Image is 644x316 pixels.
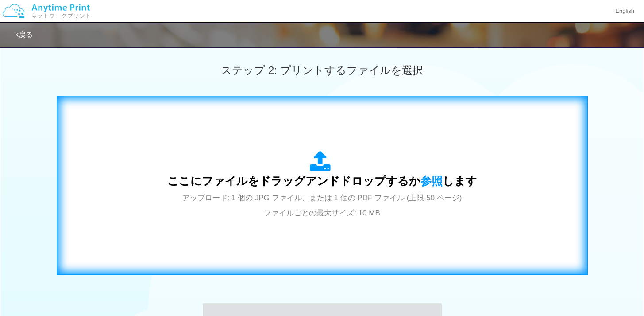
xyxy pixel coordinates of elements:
[16,31,33,39] a: 戻る
[221,64,423,76] span: ステップ 2: プリントするファイルを選択
[167,175,477,187] span: ここにファイルをドラッグアンドドロップするか します
[182,194,462,217] span: アップロード: 1 個の JPG ファイル、または 1 個の PDF ファイル (上限 50 ページ) ファイルごとの最大サイズ: 10 MB
[420,175,443,187] span: 参照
